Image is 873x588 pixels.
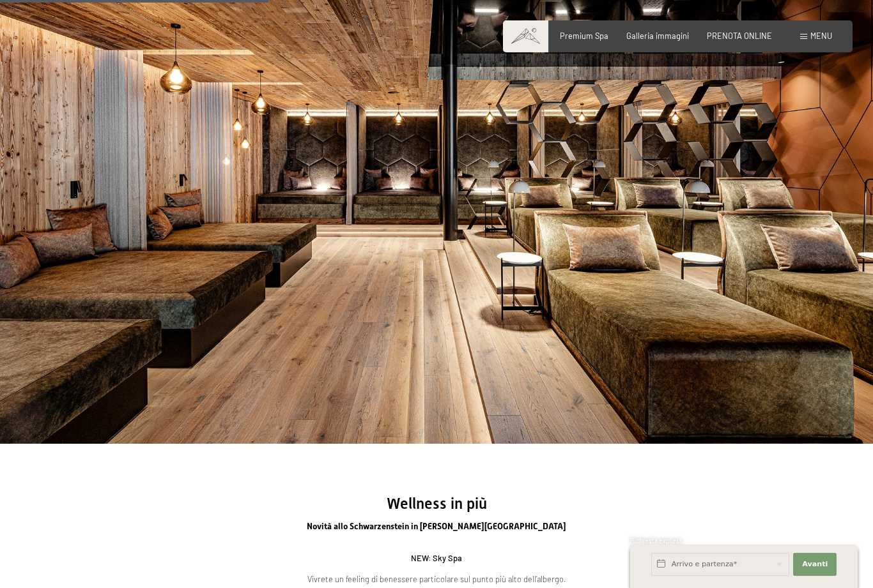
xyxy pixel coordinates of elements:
[793,553,837,576] button: Avanti
[411,553,462,563] strong: NEW: Sky Spa
[630,537,683,545] span: Richiesta express
[560,31,608,41] a: Premium Spa
[707,31,772,41] a: PRENOTA ONLINE
[810,31,832,41] span: Menu
[802,559,828,569] span: Avanti
[387,495,487,513] span: Wellness in più
[307,521,566,531] span: Novità allo Schwarzenstein in [PERSON_NAME][GEOGRAPHIC_DATA]
[626,31,689,41] a: Galleria immagini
